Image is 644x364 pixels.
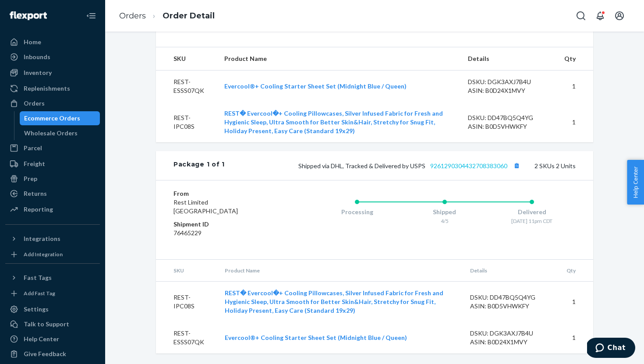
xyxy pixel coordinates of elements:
th: Details [461,47,557,71]
div: Integrations [24,234,60,243]
td: REST-ESSS07QK [156,71,217,102]
div: Add Fast Tag [24,290,55,297]
button: Open account menu [611,7,628,25]
div: Fast Tags [24,273,52,282]
button: Help Center [627,160,644,205]
div: Orders [24,99,45,108]
a: Wholesale Orders [20,126,100,140]
span: Rest Limited [GEOGRAPHIC_DATA] [173,198,238,215]
td: 1 [557,71,593,102]
div: Prep [24,174,37,183]
a: Order Detail [163,11,215,21]
div: DSKU: DD47BQ5Q4YG [468,113,550,122]
div: Shipped [401,208,488,216]
button: Open notifications [591,7,609,25]
div: Reporting [24,205,53,214]
td: 1 [557,102,593,142]
a: Evercool®+ Cooling Starter Sheet Set (Midnight Blue / Queen) [225,334,407,341]
th: SKU [156,260,218,282]
a: Orders [119,11,146,21]
div: ASIN: B0D24X1MVY [470,338,552,346]
div: Replenishments [24,84,70,93]
div: ASIN: B0D24X1MVY [468,86,550,95]
a: Replenishments [5,81,100,95]
div: Delivered [488,208,576,216]
a: Returns [5,187,100,201]
button: Give Feedback [5,347,100,361]
button: Fast Tags [5,271,100,285]
div: Package 1 of 1 [173,160,225,171]
a: Add Integration [5,249,100,260]
th: Qty [557,47,593,71]
button: Close Navigation [82,7,100,25]
th: Product Name [218,260,464,282]
a: Parcel [5,141,100,155]
img: Flexport logo [10,11,47,20]
dt: Shipment ID [173,220,278,229]
dt: From [173,189,278,198]
div: Inbounds [24,53,50,61]
td: REST-IPC08S [156,102,217,142]
a: Orders [5,96,100,110]
button: Talk to Support [5,317,100,331]
th: Qty [559,260,593,282]
div: Give Feedback [24,350,66,358]
th: SKU [156,47,217,71]
div: Inventory [24,68,52,77]
td: 1 [559,282,593,322]
div: Settings [24,305,49,314]
a: Evercool®+ Cooling Starter Sheet Set (Midnight Blue / Queen) [224,82,407,90]
th: Details [463,260,559,282]
div: Home [24,38,41,46]
div: Add Integration [24,251,63,258]
div: Talk to Support [24,320,69,329]
dd: 76465229 [173,229,278,237]
div: Ecommerce Orders [24,114,80,123]
a: Freight [5,157,100,171]
a: REST� Evercool�+ Cooling Pillowcases, Silver Infused Fabric for Fresh and Hygienic Sleep, Ultra S... [224,110,443,134]
button: Copy tracking number [511,160,522,171]
button: Open Search Box [572,7,590,25]
a: Home [5,35,100,49]
div: 4/5 [401,217,488,225]
th: Product Name [217,47,461,71]
button: Integrations [5,232,100,246]
a: Prep [5,172,100,186]
div: Wholesale Orders [24,129,78,138]
div: DSKU: DGK3AXJ7B4U [468,78,550,86]
div: Freight [24,159,45,168]
a: REST� Evercool�+ Cooling Pillowcases, Silver Infused Fabric for Fresh and Hygienic Sleep, Ultra S... [225,289,443,314]
div: 2 SKUs 2 Units [225,160,576,171]
div: Help Center [24,335,59,343]
div: Processing [313,208,401,216]
td: REST-IPC08S [156,282,218,322]
a: Inbounds [5,50,100,64]
a: Settings [5,302,100,316]
div: DSKU: DGK3AXJ7B4U [470,329,552,338]
td: 1 [559,322,593,353]
ol: breadcrumbs [112,3,222,29]
div: ASIN: B0D5VHWKFY [468,122,550,131]
div: Returns [24,189,47,198]
a: Reporting [5,202,100,216]
div: Parcel [24,144,42,152]
span: Shipped via DHL, Tracked & Delivered by USPS [298,162,522,170]
div: ASIN: B0D5VHWKFY [470,302,552,311]
a: Ecommerce Orders [20,111,100,125]
div: DSKU: DD47BQ5Q4YG [470,293,552,302]
a: Inventory [5,66,100,80]
td: REST-ESSS07QK [156,322,218,353]
div: [DATE] 11pm CDT [488,217,576,225]
a: Add Fast Tag [5,288,100,299]
a: Help Center [5,332,100,346]
iframe: Opens a widget where you can chat to one of our agents [587,338,635,360]
a: 9261290304432708383060 [430,162,507,170]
